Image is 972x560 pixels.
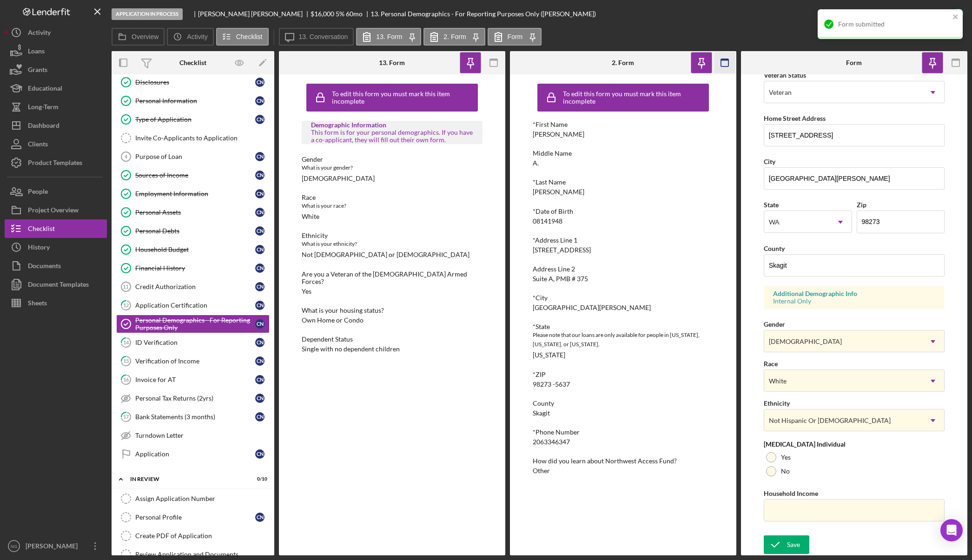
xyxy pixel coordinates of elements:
div: Financial History [135,264,255,272]
div: ID Verification [135,339,255,346]
button: NG[PERSON_NAME] [5,537,107,555]
div: [PERSON_NAME] [533,131,584,138]
a: Activity [5,23,107,42]
span: $16,000 [311,10,334,18]
div: White [302,213,319,220]
div: C N [255,189,264,198]
button: Checklist [5,219,107,238]
a: 14ID VerificationCN [116,333,270,352]
div: C N [255,226,264,236]
div: [US_STATE] [533,351,565,359]
div: C N [255,264,264,273]
button: Product Templates [5,153,107,172]
div: What is your gender? [302,163,483,172]
div: 0 / 10 [251,476,267,482]
div: Complete [919,5,946,23]
div: C N [255,245,264,254]
div: Not [DEMOGRAPHIC_DATA] or [DEMOGRAPHIC_DATA] [302,251,469,258]
a: Create PDF of Application [116,527,270,545]
div: C N [255,375,264,384]
button: Educational [5,79,107,98]
button: 13. Conversation [279,28,354,46]
a: Type of ApplicationCN [116,110,270,129]
div: Assign Application Number [135,495,269,502]
tspan: 12 [123,302,129,308]
div: Own Home or Condo [302,316,364,324]
label: Zip [857,201,866,209]
div: [MEDICAL_DATA] Individual [764,441,945,448]
div: Dashboard [28,116,60,137]
a: Sources of IncomeCN [116,166,270,184]
div: [STREET_ADDRESS] [533,246,591,254]
button: 13. Form [356,28,421,46]
div: C N [255,301,264,310]
a: Clients [5,135,107,153]
div: [DEMOGRAPHIC_DATA] [302,175,375,182]
div: [PERSON_NAME] [23,537,84,558]
button: History [5,238,107,257]
div: Suite A, PMB # 375 [533,275,588,283]
div: C N [255,152,264,161]
a: 16Invoice for ATCN [116,370,270,389]
div: Single with no dependent children [302,345,400,353]
label: Yes [781,454,791,461]
tspan: 14 [123,339,129,345]
div: Bank Statements (3 months) [135,413,255,421]
div: Form submitted [838,20,950,28]
div: 2063346347 [533,438,570,446]
a: Turndown Letter [116,426,270,445]
div: C N [255,513,264,522]
label: Checklist [236,33,263,40]
div: Document Templates [28,275,89,296]
tspan: 11 [123,284,128,290]
label: County [764,244,785,252]
a: Personal InformationCN [116,92,270,110]
div: Race [302,194,483,201]
button: Documents [5,257,107,275]
div: What is your ethnicity? [302,239,483,249]
div: C N [255,338,264,347]
div: Form [846,59,862,66]
a: Project Overview [5,201,107,219]
button: Loans [5,42,107,60]
div: C N [255,96,264,105]
div: Personal Demographics - For Reporting Purposes Only [135,316,255,331]
div: To edit this form you must mark this item incomplete [332,90,476,105]
div: To edit this form you must mark this item incomplete [563,90,707,105]
button: Form [488,28,542,46]
button: Activity [167,28,213,46]
button: Sheets [5,294,107,312]
label: Household Income [764,489,818,497]
div: Personal Assets [135,209,255,216]
div: Product Templates [28,153,82,174]
div: C N [255,412,264,422]
div: Please note that our loans are only available for people in [US_STATE], [US_STATE], or [US_STATE]. [533,330,714,349]
a: Long-Term [5,98,107,116]
div: Checklist [28,219,55,240]
div: Personal Profile [135,514,255,521]
div: Application Certification [135,302,255,309]
div: Verification of Income [135,357,255,365]
text: NG [11,544,17,549]
div: 08141948 [533,217,562,225]
a: People [5,182,107,201]
button: Dashboard [5,116,107,135]
div: Invoice for AT [135,376,255,383]
div: Other [533,467,550,474]
button: Complete [909,5,967,23]
div: C N [255,449,264,459]
a: Personal Tax Returns (2yrs)CN [116,389,270,408]
div: Are you a Veteran of the [DEMOGRAPHIC_DATA] Armed Forces? [302,270,483,285]
div: C N [255,319,264,329]
div: C N [255,171,264,180]
label: 2. Form [443,33,466,40]
a: Grants [5,60,107,79]
label: Overview [132,33,159,40]
div: County [533,400,714,407]
button: Document Templates [5,275,107,294]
